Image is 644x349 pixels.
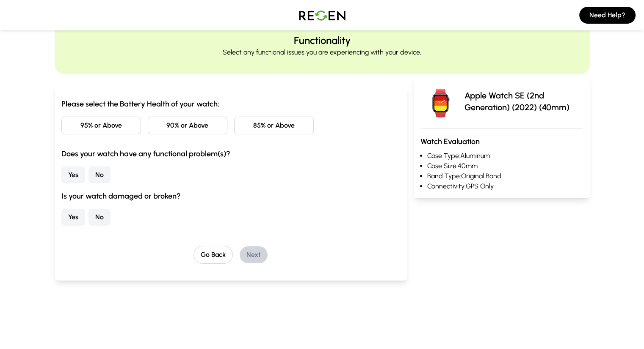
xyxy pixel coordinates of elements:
[88,166,111,183] button: No
[61,148,400,160] h3: Does your watch have any functional problem(s)?
[427,181,583,191] li: Connectivity: GPS Only
[61,166,85,183] button: Yes
[293,3,352,27] img: Logo
[240,246,268,263] button: Next
[148,117,227,134] button: 90% or Above
[88,209,111,226] button: No
[579,7,636,24] button: Need Help?
[61,98,400,110] h3: Please select the Battery Health of your watch:
[420,136,583,147] h3: Watch Evaluation
[464,90,583,113] p: Apple Watch SE (2nd Generation) (2022) (40mm)
[193,246,233,264] button: Go Back
[61,190,400,202] h3: Is your watch damaged or broken?
[61,209,85,226] button: Yes
[234,117,314,134] button: 85% or Above
[427,161,583,171] li: Case Size: 40mm
[294,34,351,47] h2: Functionality
[427,171,583,181] li: Band Type: Original Band
[61,117,141,134] button: 95% or Above
[420,81,461,122] img: Apple Watch SE (2nd Generation) (2022)
[223,47,421,57] p: Select any functional issues you are experiencing with your device.
[427,151,583,161] li: Case Type: Aluminum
